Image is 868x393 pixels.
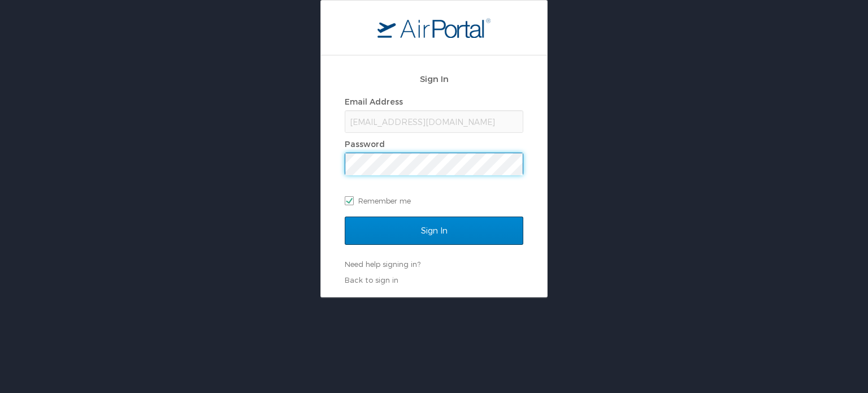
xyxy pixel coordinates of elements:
[345,72,523,85] h2: Sign In
[345,192,523,209] label: Remember me
[345,139,385,149] label: Password
[345,217,523,245] input: Sign In
[345,275,398,284] a: Back to sign in
[377,18,491,38] img: logo
[345,260,420,269] a: Need help signing in?
[345,97,403,106] label: Email Address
